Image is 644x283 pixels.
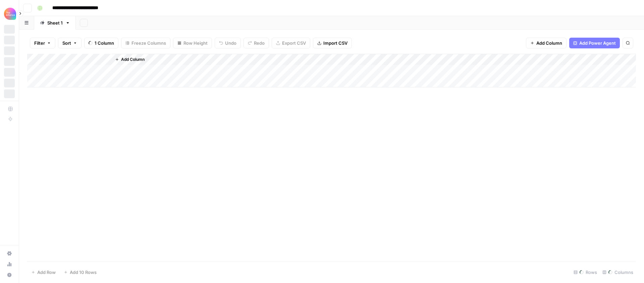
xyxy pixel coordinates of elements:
button: Add Power Agent [569,38,620,48]
span: Add 10 Rows [70,269,97,276]
button: Add Column [112,55,147,64]
a: Usage [4,259,15,270]
span: Add Row [37,269,56,276]
div: Sheet 1 [47,19,63,26]
button: Filter [30,38,55,48]
span: Add Column [536,40,562,46]
button: Import CSV [313,38,352,48]
span: Add Power Agent [579,40,616,46]
div: Rows [571,267,600,278]
span: Freeze Columns [131,40,166,46]
button: Export CSV [272,38,310,48]
button: Freeze Columns [121,38,170,48]
span: Redo [254,40,265,46]
button: Undo [215,38,241,48]
button: Sort [58,38,82,48]
button: Row Height [173,38,212,48]
span: Sort [62,40,71,46]
button: Add Column [526,38,567,48]
span: Add Column [121,56,145,63]
span: Export CSV [282,40,306,46]
span: Filter [34,40,45,46]
button: Redo [244,38,269,48]
span: Import CSV [323,40,347,46]
span: Row Height [183,40,208,46]
span: Undo [225,40,236,46]
div: Columns [600,267,636,278]
a: Sheet 1 [34,16,76,30]
button: Add 10 Rows [60,267,101,278]
a: Settings [4,248,15,259]
button: 1 Column [84,38,118,48]
button: Workspace: Alliance [4,5,15,22]
button: Help + Support [4,270,15,280]
span: 1 Column [95,40,114,46]
button: Add Row [27,267,60,278]
img: Alliance Logo [4,8,16,20]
